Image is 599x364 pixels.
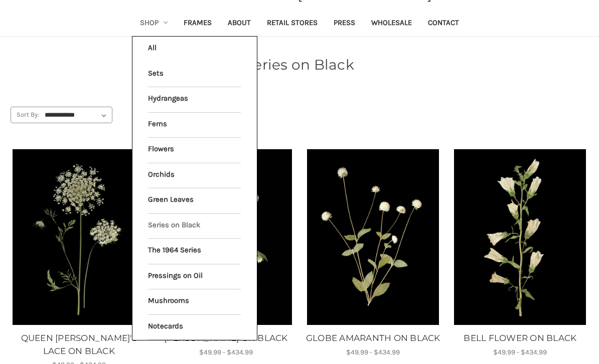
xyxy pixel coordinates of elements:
[11,55,588,76] h1: Series on Black
[305,332,441,345] a: GLOBE AMARANTH ON BLACK, Price range from $49.99 to $434.99
[454,150,587,325] a: BELL FLOWER ON BLACK, Price range from $49.99 to $434.99
[220,12,259,37] a: About
[148,265,241,290] a: Pressings on Oil
[148,239,241,264] a: The 1964 Series
[346,348,400,357] span: $49.99 - $434.99
[12,150,145,325] img: Unframed
[11,108,39,123] label: Sort By:
[148,113,241,138] a: Ferns
[148,88,241,113] a: Hydrangeas
[148,189,241,214] a: Green Leaves
[148,138,241,163] a: Flowers
[148,164,241,189] a: Orchids
[307,150,440,325] a: GLOBE AMARANTH ON BLACK, Price range from $49.99 to $434.99
[12,150,145,325] a: QUEEN ANNE'S LACE ON BLACK, Price range from $49.99 to $434.99
[148,63,241,88] a: Sets
[132,12,176,37] a: Shop
[452,332,588,345] a: BELL FLOWER ON BLACK, Price range from $49.99 to $434.99
[454,150,587,325] img: Unframed
[199,348,253,357] span: $49.99 - $434.99
[148,315,241,340] a: Notecards
[420,12,467,37] a: Contact
[363,12,420,37] a: Wholesale
[176,12,220,37] a: Frames
[148,214,241,239] a: Series on Black
[148,290,241,315] a: Mushrooms
[11,332,147,358] a: QUEEN ANNE'S LACE ON BLACK, Price range from $49.99 to $434.99
[326,12,363,37] a: Press
[307,150,440,325] img: Unframed
[259,12,326,37] a: Retail Stores
[493,348,547,357] span: $49.99 - $434.99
